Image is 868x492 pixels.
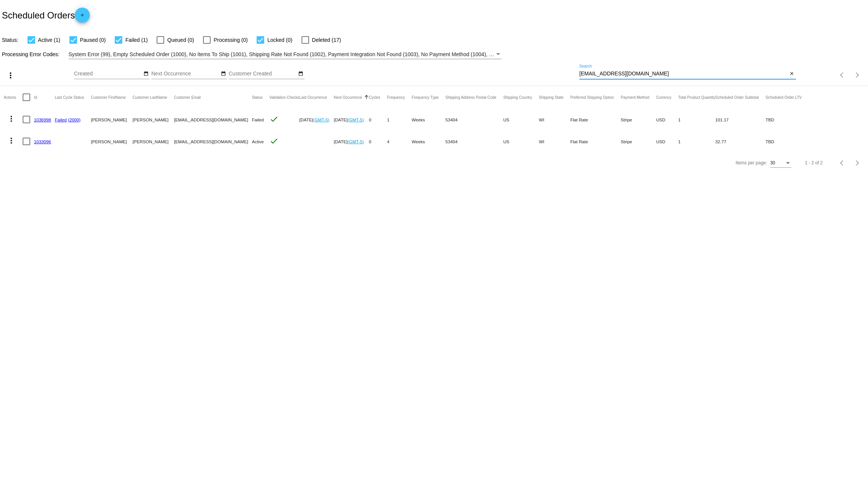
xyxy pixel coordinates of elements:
mat-cell: Flat Rate [570,109,621,130]
a: (GMT-5) [313,117,329,122]
button: Change sorting for LifetimeValue [765,95,802,100]
mat-cell: 53404 [445,130,503,152]
a: 1036998 [34,117,51,122]
span: Status: [2,37,18,43]
button: Clear [788,70,796,78]
mat-cell: TBD [765,130,808,152]
mat-cell: 53404 [445,109,503,130]
mat-cell: [EMAIL_ADDRESS][DOMAIN_NAME] [174,130,252,152]
span: Paused (0) [80,35,106,44]
mat-cell: TBD [765,109,808,130]
h2: Scheduled Orders [2,8,90,23]
span: 30 [770,160,775,166]
button: Change sorting for ShippingState [539,95,563,100]
mat-icon: more_vert [7,114,16,123]
mat-cell: 1 [387,109,412,130]
button: Change sorting for CustomerEmail [174,95,201,100]
button: Change sorting for CustomerLastName [132,95,167,100]
button: Next page [850,155,865,170]
button: Next page [850,67,865,83]
mat-select: Filter by Processing Error Codes [69,50,502,59]
mat-select: Items per page: [770,161,791,166]
mat-cell: WI [539,109,570,130]
mat-cell: US [503,109,539,130]
mat-header-cell: Validation Checks [269,86,299,109]
mat-header-cell: Total Product Quantity [678,86,715,109]
mat-icon: check [269,136,279,146]
button: Change sorting for PreferredShippingOption [570,95,614,100]
mat-icon: more_vert [6,71,15,80]
span: Active [252,139,264,144]
mat-cell: 101.17 [715,109,765,130]
mat-cell: USD [656,109,678,130]
span: Active (1) [38,35,60,44]
mat-cell: WI [539,130,570,152]
a: (2000) [68,117,81,122]
mat-cell: Stripe [621,109,656,130]
mat-cell: [EMAIL_ADDRESS][DOMAIN_NAME] [174,109,252,130]
mat-icon: date_range [298,71,303,77]
mat-cell: Weeks [412,109,446,130]
a: Failed [55,117,67,122]
span: Processing Error Codes: [2,51,60,57]
span: Failed [252,117,264,122]
button: Change sorting for Id [34,95,37,100]
mat-cell: Weeks [412,130,446,152]
mat-cell: USD [656,130,678,152]
mat-cell: 1 [678,130,715,152]
mat-cell: [PERSON_NAME] [91,109,132,130]
button: Change sorting for CustomerFirstName [91,95,126,100]
mat-header-cell: Actions [4,86,23,109]
button: Change sorting for CurrencyIso [656,95,671,100]
button: Change sorting for LastOccurrenceUtc [299,95,327,100]
button: Change sorting for FrequencyType [412,95,439,100]
div: Items per page: [736,160,767,166]
button: Change sorting for Cycles [369,95,380,100]
input: Created [74,71,142,77]
mat-icon: close [789,71,794,77]
mat-cell: [DATE] [299,109,334,130]
mat-cell: 0 [369,130,387,152]
span: Processing (0) [214,35,248,44]
mat-icon: date_range [221,71,226,77]
span: Queued (0) [167,35,194,44]
mat-cell: Flat Rate [570,130,621,152]
mat-cell: 1 [678,109,715,130]
button: Change sorting for PaymentMethod.Type [621,95,649,100]
button: Change sorting for NextOccurrenceUtc [334,95,362,100]
mat-cell: [DATE] [334,109,369,130]
mat-cell: [PERSON_NAME] [132,109,174,130]
button: Change sorting for ShippingCountry [503,95,532,100]
span: Failed (1) [125,35,148,44]
a: (GMT-5) [348,139,364,144]
mat-cell: Stripe [621,130,656,152]
mat-cell: [DATE] [334,130,369,152]
button: Change sorting for ShippingPostcode [445,95,496,100]
mat-icon: more_vert [7,136,16,145]
div: 1 - 2 of 2 [805,160,823,166]
mat-cell: 0 [369,109,387,130]
span: Deleted (17) [312,35,341,44]
mat-cell: [PERSON_NAME] [91,130,132,152]
button: Change sorting for LastProcessingCycleId [55,95,84,100]
input: Customer Created [229,71,297,77]
mat-icon: date_range [143,71,149,77]
mat-icon: check [269,115,279,124]
button: Previous page [835,155,850,170]
button: Change sorting for Frequency [387,95,405,100]
a: (GMT-5) [348,117,364,122]
input: Next Occurrence [151,71,219,77]
mat-icon: add [78,12,87,21]
mat-cell: [PERSON_NAME] [132,130,174,152]
mat-cell: 32.77 [715,130,765,152]
button: Previous page [835,67,850,83]
mat-cell: 4 [387,130,412,152]
mat-cell: US [503,130,539,152]
button: Change sorting for Status [252,95,262,100]
span: Locked (0) [267,35,292,44]
button: Change sorting for Subtotal [715,95,759,100]
a: 1033096 [34,139,51,144]
input: Search [579,71,788,77]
